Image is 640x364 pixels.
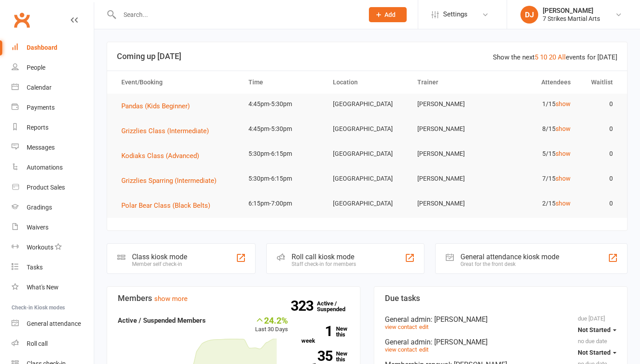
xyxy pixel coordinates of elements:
a: show [556,150,571,157]
th: Time [240,71,325,94]
a: Gradings [12,198,94,218]
div: What's New [27,284,59,291]
a: view contact [385,346,417,353]
span: Grizzlies Sparring (Intermediate) [121,177,216,185]
th: Attendees [494,71,578,94]
td: 5/15 [494,143,578,164]
a: 1New this week [301,326,349,344]
td: 1/15 [494,94,578,115]
td: 0 [579,193,621,214]
button: Kodiaks Class (Advanced) [121,150,205,161]
a: Waivers [12,218,94,237]
div: Product Sales [27,184,65,191]
div: DJ [520,6,538,24]
td: 5:30pm-6:15pm [240,143,325,164]
a: Calendar [12,78,94,98]
button: Pandas (Kids Beginner) [121,101,196,111]
div: Roll call kiosk mode [292,253,356,261]
a: All [558,53,566,61]
a: Roll call [12,334,94,354]
a: edit [419,346,428,353]
a: show [556,125,571,132]
button: Add [369,7,407,22]
a: 20 [549,53,556,61]
div: 7 Strikes Martial Arts [543,15,600,23]
div: Class kiosk mode [132,253,187,261]
div: General attendance [27,320,81,327]
div: Reports [27,124,48,131]
h3: Due tasks [385,294,616,303]
div: Dashboard [27,44,57,51]
a: Workouts [12,237,94,257]
td: 4:45pm-5:30pm [240,119,325,139]
span: : [PERSON_NAME] [431,315,488,324]
a: edit [419,324,428,330]
a: show [556,175,571,182]
a: Dashboard [12,38,94,58]
td: [PERSON_NAME] [409,94,494,115]
th: Event/Booking [113,71,240,94]
td: [GEOGRAPHIC_DATA] [325,94,409,115]
span: Pandas (Kids Beginner) [121,102,190,110]
div: Staff check-in for members [292,261,356,267]
span: Settings [443,4,468,24]
a: Clubworx [11,9,33,31]
td: [GEOGRAPHIC_DATA] [325,119,409,139]
div: Show the next events for [DATE] [493,52,617,63]
td: 4:45pm-5:30pm [240,94,325,115]
h3: Coming up [DATE] [117,52,617,61]
td: [PERSON_NAME] [409,168,494,189]
a: Reports [12,118,94,138]
div: Payments [27,104,55,111]
td: [GEOGRAPHIC_DATA] [325,168,409,189]
td: [GEOGRAPHIC_DATA] [325,143,409,164]
td: 2/15 [494,193,578,214]
div: General attendance kiosk mode [460,253,559,261]
a: What's New [12,277,94,297]
th: Location [325,71,409,94]
a: 323Active / Suspended [317,294,356,319]
a: Automations [12,158,94,178]
a: Tasks [12,257,94,277]
div: 24.2% [255,315,288,325]
span: Kodiaks Class (Advanced) [121,152,199,160]
strong: 323 [291,299,317,313]
div: Gradings [27,204,52,211]
th: Waitlist [579,71,621,94]
td: 0 [579,143,621,164]
span: : [PERSON_NAME] [431,338,488,346]
td: [GEOGRAPHIC_DATA] [325,193,409,214]
div: Waivers [27,224,48,231]
a: Messages [12,138,94,158]
a: show [556,100,571,107]
a: show more [154,295,188,303]
div: Great for the front desk [460,261,559,267]
div: Calendar [27,84,52,91]
td: [PERSON_NAME] [409,143,494,164]
div: Workouts [27,244,53,251]
a: General attendance kiosk mode [12,314,94,334]
a: 10 [540,53,547,61]
a: Payments [12,98,94,118]
div: Messages [27,144,55,151]
a: People [12,58,94,78]
td: 6:15pm-7:00pm [240,193,325,214]
strong: Active / Suspended Members [118,317,206,324]
div: Tasks [27,264,43,271]
input: Search... [117,8,357,21]
span: Grizzlies Class (Intermediate) [121,127,209,135]
td: 0 [579,94,621,115]
button: Polar Bear Class (Black Belts) [121,200,216,211]
div: Last 30 Days [255,315,288,334]
td: 5:30pm-6:15pm [240,168,325,189]
span: Polar Bear Class (Black Belts) [121,202,210,210]
td: 8/15 [494,119,578,139]
td: [PERSON_NAME] [409,193,494,214]
button: Not Started [578,322,616,338]
button: Grizzlies Class (Intermediate) [121,126,215,136]
div: Automations [27,164,63,171]
div: Roll call [27,340,48,347]
a: 5 [535,53,538,61]
button: Grizzlies Sparring (Intermediate) [121,175,223,186]
h3: Members [118,294,349,303]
